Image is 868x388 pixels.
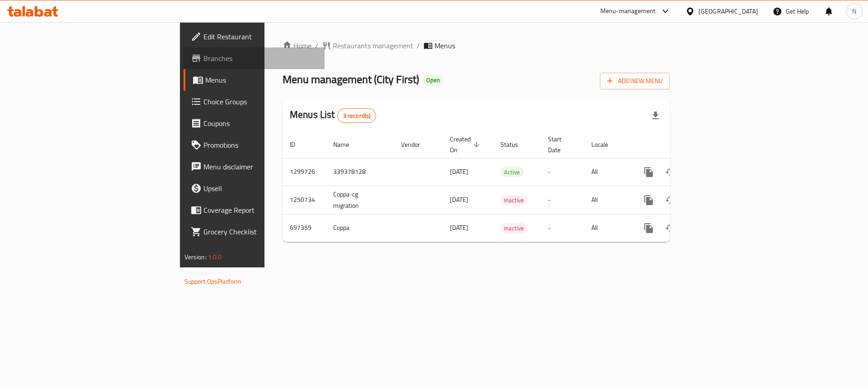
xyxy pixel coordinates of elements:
[283,40,670,51] nav: breadcrumb
[283,69,419,89] span: Menu management ( City First )
[184,134,325,156] a: Promotions
[205,75,318,85] span: Menus
[290,108,376,123] h2: Menus List
[283,131,732,242] table: enhanced table
[638,217,660,239] button: more
[203,31,318,42] span: Edit Restaurant
[660,161,681,183] button: Change Status
[184,276,242,287] a: Support.OpsPlatform
[450,194,468,206] span: [DATE]
[184,178,325,199] a: Upsell
[450,134,482,155] span: Created On
[203,226,318,237] span: Grocery Checklist
[401,139,432,150] span: Vendor
[500,167,524,178] span: Active
[203,183,318,194] span: Upsell
[203,118,318,129] span: Coupons
[184,221,325,243] a: Grocery Checklist
[184,156,325,178] a: Menu disclaimer
[337,108,377,123] div: Total records count
[631,131,732,159] th: Actions
[322,40,413,51] a: Restaurants management
[203,161,318,172] span: Menu disclaimer
[500,139,530,150] span: Status
[600,6,656,17] div: Menu-management
[541,158,584,186] td: -
[660,217,681,239] button: Change Status
[417,40,420,51] li: /
[584,158,631,186] td: All
[338,112,376,120] span: 3 record(s)
[184,47,325,69] a: Branches
[584,186,631,214] td: All
[333,139,361,150] span: Name
[541,214,584,242] td: -
[184,112,325,134] a: Coupons
[423,76,443,84] span: Open
[541,186,584,214] td: -
[450,222,468,234] span: [DATE]
[500,195,528,206] span: Inactive
[184,199,325,221] a: Coverage Report
[184,69,325,91] a: Menus
[184,266,226,278] span: Get support on:
[326,214,394,242] td: Coppa
[208,251,222,263] span: 1.0.0
[333,40,413,51] span: Restaurants management
[638,161,660,183] button: more
[645,105,666,126] div: Export file
[660,189,681,211] button: Change Status
[450,166,468,178] span: [DATE]
[203,140,318,150] span: Promotions
[434,40,455,51] span: Menus
[591,139,620,150] span: Locale
[852,6,856,16] span: N
[500,167,524,178] div: Active
[184,251,207,263] span: Version:
[500,223,528,234] span: Inactive
[203,53,318,64] span: Branches
[600,73,670,89] button: Add New Menu
[184,91,325,112] a: Choice Groups
[698,6,758,16] div: [GEOGRAPHIC_DATA]
[326,158,394,186] td: 339378128
[548,134,573,155] span: Start Date
[290,139,307,150] span: ID
[203,205,318,215] span: Coverage Report
[423,75,443,86] div: Open
[607,75,663,87] span: Add New Menu
[584,214,631,242] td: All
[203,96,318,107] span: Choice Groups
[638,189,660,211] button: more
[184,26,325,47] a: Edit Restaurant
[500,223,528,234] div: Inactive
[326,186,394,214] td: Coppa-cg migration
